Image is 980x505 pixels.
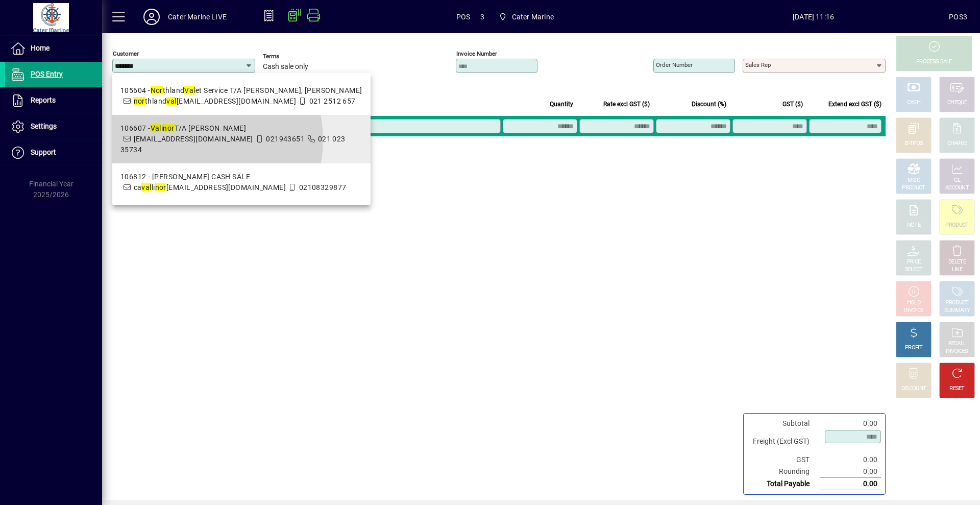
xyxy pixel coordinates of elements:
[5,36,102,61] a: Home
[745,61,771,68] mat-label: Sales rep
[947,140,967,148] div: CHARGE
[678,9,949,25] span: [DATE] 11:16
[907,222,920,229] div: NOTE
[134,183,286,191] span: ca li [EMAIL_ADDRESS][DOMAIN_NAME]
[947,99,967,107] div: CHEQUE
[134,97,145,105] em: nor
[263,53,324,60] span: Terms
[168,9,227,25] div: Cater Marine LIVE
[151,86,163,94] em: Nor
[495,8,558,26] span: Cater Marine
[828,99,881,110] span: Extend excl GST ($)
[163,124,174,132] em: nor
[456,9,471,25] span: POS
[31,96,56,104] span: Reports
[299,183,347,191] span: 02108329877
[113,50,139,57] mat-label: Customer
[5,114,102,139] a: Settings
[820,466,881,478] td: 0.00
[907,299,920,307] div: HOLD
[184,86,195,94] em: Val
[949,385,965,393] div: RESET
[907,99,920,107] div: CASH
[748,454,820,466] td: GST
[944,307,970,315] div: SUMMARY
[908,177,920,184] div: MISC
[263,63,308,71] span: Cash sale only
[120,123,362,134] div: 106607 - i T/A [PERSON_NAME]
[954,177,961,184] div: GL
[550,99,573,110] span: Quantity
[945,222,968,229] div: PRODUCT
[151,124,161,132] em: Val
[902,184,925,192] div: PRODUCT
[945,184,969,192] div: ACCOUNT
[905,344,922,352] div: PROFIT
[5,140,102,165] a: Support
[656,61,693,68] mat-label: Order number
[309,97,356,105] span: 021 2512 657
[112,163,371,201] mat-option: 106812 - Leigh Anderson CASH SALE
[820,478,881,490] td: 0.00
[946,348,968,355] div: INVOICES
[949,9,967,25] div: POS3
[112,115,371,163] mat-option: 106607 - Valinor T/A Harold Kraft
[512,9,554,25] span: Cater Marine
[820,454,881,466] td: 0.00
[135,8,168,26] button: Profile
[748,466,820,478] td: Rounding
[692,99,726,110] span: Discount (%)
[155,183,166,191] em: nor
[904,140,923,148] div: EFTPOS
[603,99,650,110] span: Rate excl GST ($)
[904,307,923,315] div: INVOICE
[134,97,297,105] span: thland [EMAIL_ADDRESS][DOMAIN_NAME]
[141,183,151,191] em: val
[916,58,952,66] div: PROCESS SALE
[901,385,926,393] div: DISCOUNT
[948,258,966,266] div: DELETE
[31,148,56,156] span: Support
[748,478,820,490] td: Total Payable
[907,258,921,266] div: PRICE
[134,135,253,143] span: [EMAIL_ADDRESS][DOMAIN_NAME]
[748,429,820,454] td: Freight (Excl GST)
[480,9,484,25] span: 3
[112,77,371,115] mat-option: 105604 - Northland Valet Service T/A Andrew, Sonya Coe
[905,266,923,274] div: SELECT
[456,50,497,57] mat-label: Invoice number
[820,418,881,429] td: 0.00
[120,85,362,96] div: 105604 - thland et Service T/A [PERSON_NAME], [PERSON_NAME]
[948,340,966,348] div: RECALL
[748,418,820,429] td: Subtotal
[782,99,803,110] span: GST ($)
[31,70,63,78] span: POS Entry
[952,266,962,274] div: LINE
[266,135,305,143] span: 021943651
[5,88,102,113] a: Reports
[120,172,346,182] div: 106812 - [PERSON_NAME] CASH SALE
[31,44,50,52] span: Home
[166,97,176,105] em: val
[945,299,968,307] div: PRODUCT
[31,122,57,130] span: Settings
